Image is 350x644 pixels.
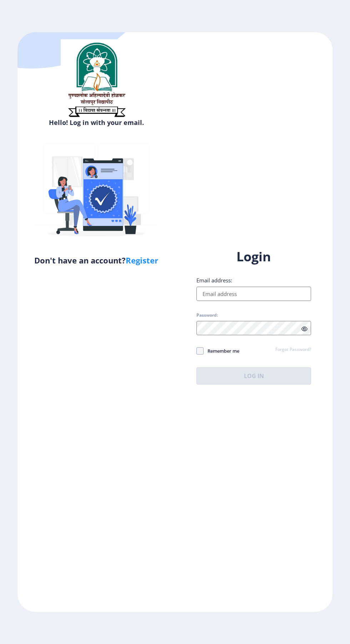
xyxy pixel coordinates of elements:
h1: Login [196,248,311,265]
img: Verified-rafiki.svg [34,130,159,255]
h5: Don't have an account? [23,255,170,266]
button: Log In [196,367,311,384]
label: Password: [196,312,218,318]
label: Email address: [196,277,232,284]
input: Email address [196,287,311,301]
span: Remember me [204,347,239,355]
a: Register [126,255,158,266]
a: Forgot Password? [275,347,311,353]
h6: Hello! Log in with your email. [23,118,170,127]
img: sulogo.png [61,39,132,120]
